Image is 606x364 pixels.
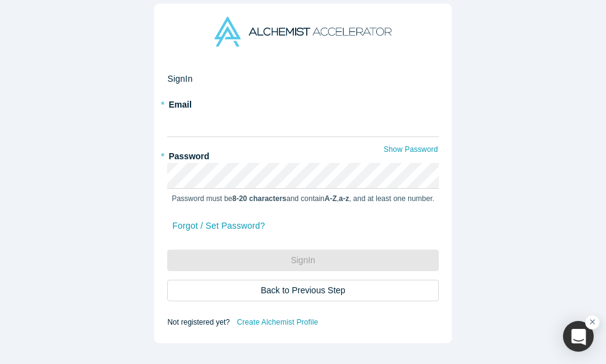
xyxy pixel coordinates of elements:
strong: a-z [339,194,349,203]
button: Show Password [383,141,438,157]
a: Forgot / Set Password? [171,215,266,237]
a: Create Alchemist Profile [236,314,318,330]
button: SignIn [167,250,438,271]
strong: A-Z [325,194,337,203]
img: Alchemist Accelerator Logo [214,17,392,47]
button: Back to Previous Step [167,280,438,301]
label: Password [167,146,438,163]
label: Email [167,94,438,111]
p: Password must be and contain , , and at least one number. [171,193,434,204]
strong: 8-20 characters [232,194,286,203]
span: Not registered yet? [167,318,229,326]
h2: Sign In [167,73,438,85]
